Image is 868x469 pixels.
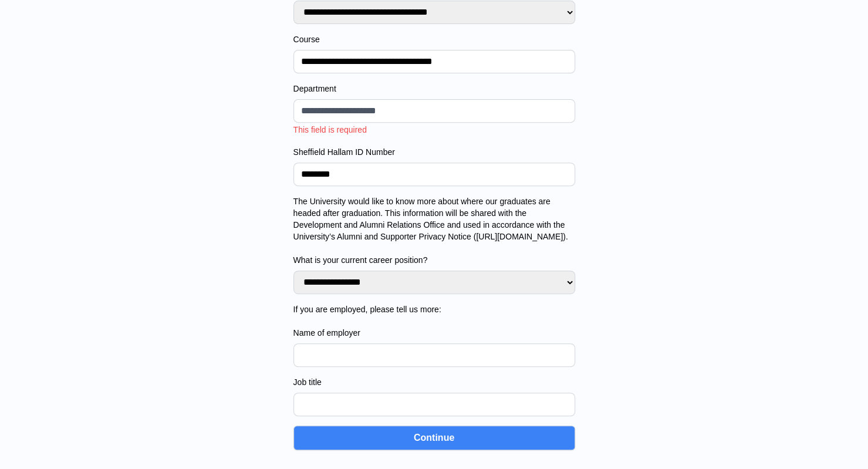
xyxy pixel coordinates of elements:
button: Continue [293,426,575,450]
span: This field is required [293,125,367,134]
label: The University would like to know more about where our graduates are headed after graduation. Thi... [293,195,575,266]
label: Job title [293,376,575,388]
label: Sheffield Hallam ID Number [293,146,575,158]
label: Department [293,83,575,95]
label: Course [293,33,575,45]
label: If you are employed, please tell us more: Name of employer [293,303,575,339]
